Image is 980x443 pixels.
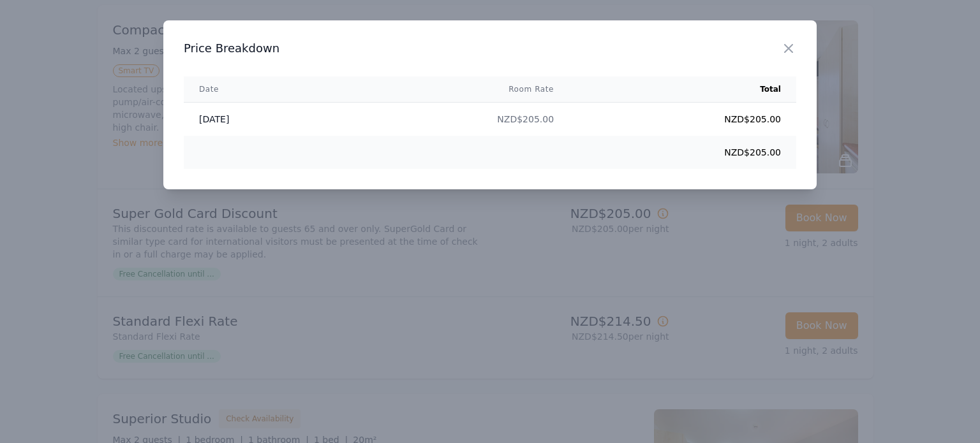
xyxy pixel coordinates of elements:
[569,136,796,169] td: NZD$205.00
[342,76,569,103] th: Room Rate
[184,41,796,56] h3: Price Breakdown
[184,103,342,136] td: [DATE]
[342,103,569,136] td: NZD$205.00
[184,76,342,103] th: Date
[569,103,796,136] td: NZD$205.00
[569,76,796,103] th: Total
